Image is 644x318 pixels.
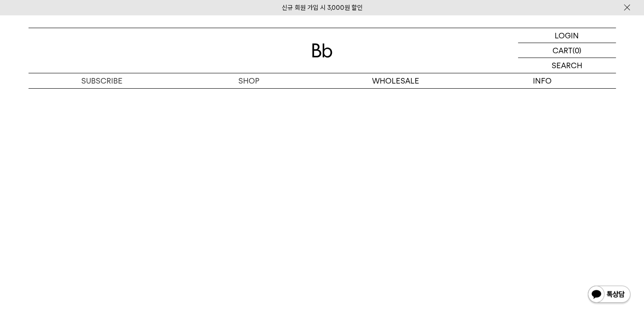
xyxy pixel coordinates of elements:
[555,28,579,43] p: LOGIN
[175,73,322,88] a: SHOP
[552,43,572,58] p: CART
[572,43,581,58] p: (0)
[552,58,582,73] p: SEARCH
[322,73,469,88] p: WHOLESALE
[518,43,616,58] a: CART (0)
[587,285,631,305] img: 카카오톡 채널 1:1 채팅 버튼
[29,73,175,88] a: SUBSCRIBE
[282,4,363,12] a: 신규 회원 가입 시 3,000원 할인
[518,28,616,43] a: LOGIN
[312,43,332,58] img: 로고
[469,73,616,88] p: INFO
